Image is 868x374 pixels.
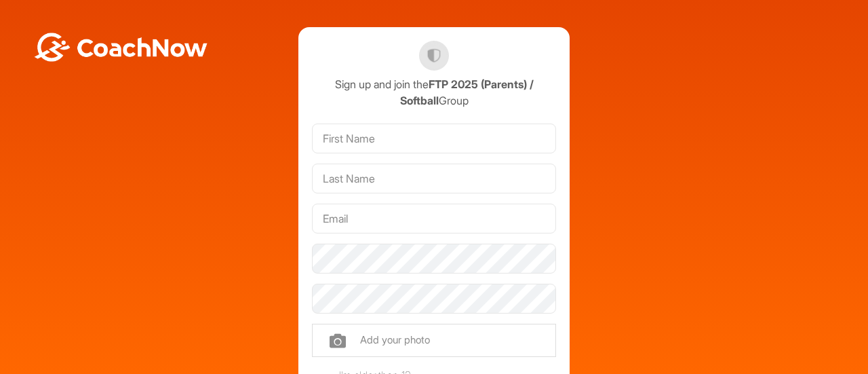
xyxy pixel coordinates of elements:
div: Sign up and join the Group [312,76,556,109]
input: Last Name [312,164,556,193]
img: BwLJSsUCoWCh5upNqxVrqldRgqLPVwmV24tXu5FoVAoFEpwwqQ3VIfuoInZCoVCoTD4vwADAC3ZFMkVEQFDAAAAAElFTkSuQmCC [33,33,209,62]
input: First Name [312,124,556,153]
strong: FTP 2025 (Parents) / Softball [400,77,534,107]
img: FTP 2025 (Parents) [419,41,449,71]
input: Email [312,204,556,233]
